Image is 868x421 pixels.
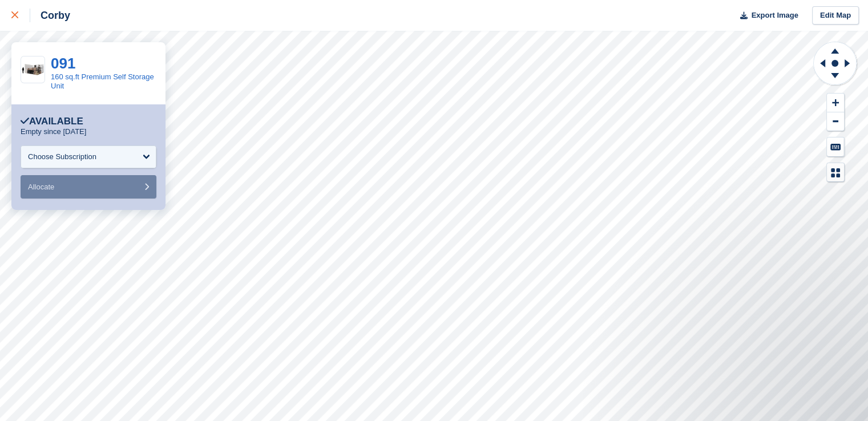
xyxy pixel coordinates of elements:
[21,61,45,79] img: 150-sqft-unit.jpg
[51,72,154,90] a: 160 sq.ft Premium Self Storage Unit
[28,183,54,191] span: Allocate
[21,116,83,127] div: Available
[827,163,844,182] button: Map Legend
[21,127,86,136] p: Empty since [DATE]
[827,94,844,112] button: Zoom In
[28,151,96,163] div: Choose Subscription
[751,10,798,21] span: Export Image
[827,137,844,156] button: Keyboard Shortcuts
[51,55,75,72] a: 091
[21,175,156,199] button: Allocate
[733,6,798,25] button: Export Image
[827,112,844,131] button: Zoom Out
[812,6,859,25] a: Edit Map
[30,9,70,22] div: Corby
